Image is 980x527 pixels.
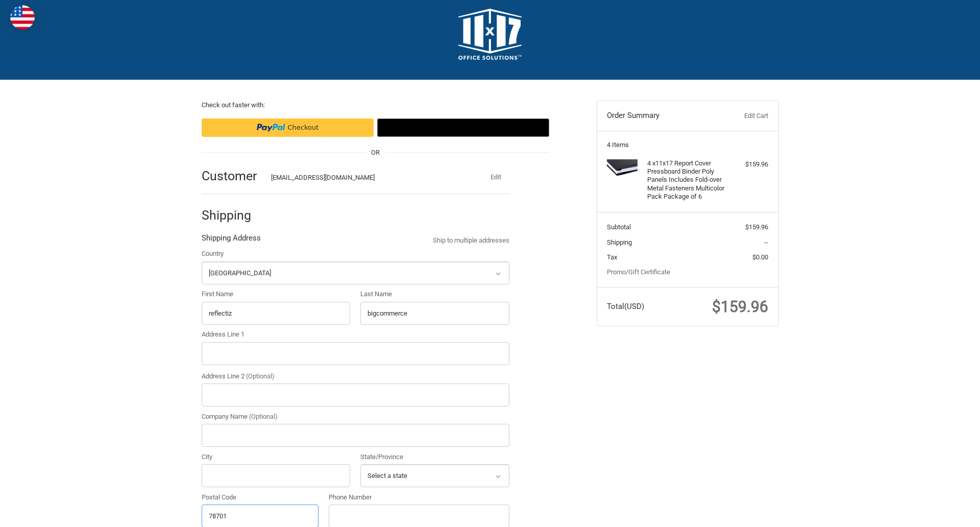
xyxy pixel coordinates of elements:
[607,253,617,261] span: Tax
[366,148,385,158] span: OR
[752,253,768,261] span: $0.00
[360,289,509,299] label: Last Name
[607,111,718,121] h3: Order Summary
[718,111,768,121] a: Edit Cart
[458,9,522,60] img: 11x17.com
[377,118,549,137] button: Google Pay
[764,238,768,246] span: --
[202,412,509,422] label: Company Name
[202,100,549,110] p: Check out faster with:
[745,223,768,231] span: $159.96
[202,207,261,223] h2: Shipping
[271,173,463,183] div: [EMAIL_ADDRESS][DOMAIN_NAME]
[433,235,509,246] a: Ship to multiple addresses
[360,452,509,462] label: State/Province
[329,492,509,502] label: Phone Number
[202,289,351,299] label: First Name
[607,238,632,246] span: Shipping
[607,141,768,149] h3: 4 Items
[728,159,768,170] div: $159.96
[607,302,644,311] span: Total (USD)
[202,329,509,340] label: Address Line 1
[202,118,374,137] iframe: PayPal-paypal
[202,168,261,184] h2: Customer
[202,452,351,462] label: City
[483,170,509,184] button: Edit
[202,232,261,249] legend: Shipping Address
[202,492,319,502] label: Postal Code
[712,298,768,316] span: $159.96
[202,249,509,259] label: Country
[10,5,35,30] img: duty and tax information for United States
[607,268,670,276] a: Promo/Gift Certificate
[249,413,278,420] small: (Optional)
[246,372,275,380] small: (Optional)
[647,159,725,201] h4: 4 x 11x17 Report Cover Pressboard Binder Poly Panels Includes Fold-over Metal Fasteners Multicolo...
[202,371,509,381] label: Address Line 2
[607,223,631,231] span: Subtotal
